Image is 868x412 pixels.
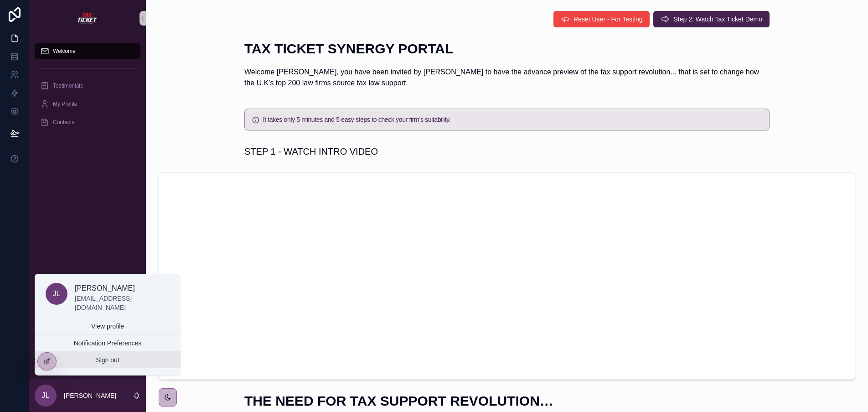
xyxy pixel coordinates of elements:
p: Welcome [PERSON_NAME], you have been invited by [PERSON_NAME] to have the advance preview of the ... [244,67,770,89]
button: Step 2: Watch Tax Ticket Demo [653,11,770,27]
span: Welcome [53,47,76,55]
h1: STEP 1 - WATCH INTRO VIDEO [244,145,378,158]
a: Testimonials [35,78,140,94]
a: Contacts [35,114,140,130]
h1: TAX TICKET SYNERGY PORTAL [244,42,770,56]
span: JL [53,288,61,299]
p: [PERSON_NAME] [75,283,170,294]
p: [EMAIL_ADDRESS][DOMAIN_NAME] [75,294,170,312]
button: Notification Preferences [35,335,181,351]
span: Reset User - For Testing [573,15,642,24]
img: App logo [77,11,98,26]
span: Contacts [53,119,74,126]
span: Testimonials [53,82,83,89]
button: Sign out [35,352,181,368]
p: [PERSON_NAME] [64,391,116,400]
a: My Profile [35,96,140,112]
a: Welcome [35,43,140,59]
h5: It takes only 5 minutes and 5 easy steps to check your firm’s suitability. [263,116,762,123]
div: scrollable content [29,37,146,142]
span: Step 2: Watch Tax Ticket Demo [673,15,762,24]
span: My Profile [53,100,77,108]
button: Reset User - For Testing [553,11,650,27]
span: JL [42,390,50,401]
h1: THE NEED FOR TAX SUPPORT REVOLUTION… [244,394,770,408]
a: View profile [35,318,181,334]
